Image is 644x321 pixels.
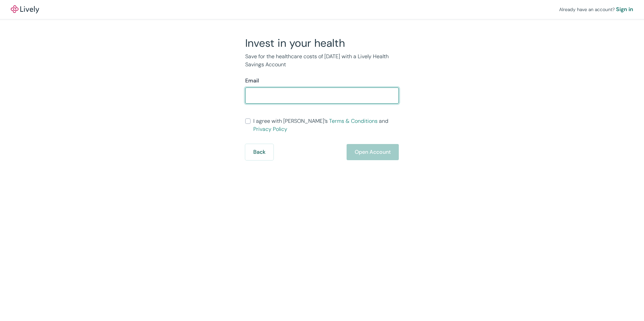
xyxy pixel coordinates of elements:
[253,126,287,133] a: Privacy Policy
[11,5,39,13] a: LivelyLively
[245,36,399,50] h2: Invest in your health
[329,117,378,124] a: Terms & Conditions
[253,117,399,133] span: I agree with [PERSON_NAME]’s and
[245,52,399,69] p: Save for the healthcare costs of [DATE] with a Lively Health Savings Account
[245,144,273,160] button: Back
[616,5,633,13] a: Sign in
[11,5,39,13] img: Lively
[245,77,259,85] label: Email
[559,5,633,13] div: Already have an account?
